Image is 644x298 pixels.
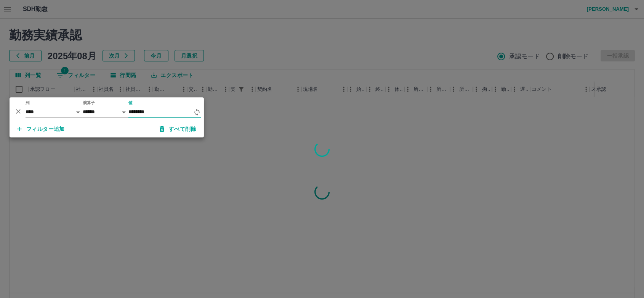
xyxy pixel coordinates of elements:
button: 削除 [13,106,24,117]
button: フィルター追加 [11,122,71,136]
button: すべて削除 [154,122,202,136]
label: 値 [128,100,133,106]
label: 列 [26,100,30,106]
label: 演算子 [83,100,95,106]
